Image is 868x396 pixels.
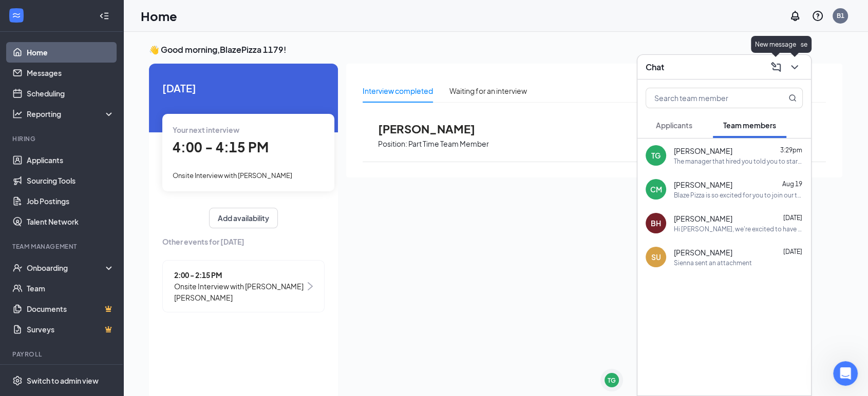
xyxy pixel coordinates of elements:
[378,139,407,149] p: Position:
[12,350,112,359] div: Payroll
[27,319,115,340] a: SurveysCrown
[408,139,489,149] p: Part Time Team Member
[27,63,115,83] a: Messages
[173,138,269,155] span: 4:00 - 4:15 PM
[174,281,305,303] span: Onsite Interview with [PERSON_NAME] [PERSON_NAME]
[608,376,616,385] div: TG
[47,35,86,46] span: Scheduling
[780,146,802,154] span: 3:29pm
[674,225,803,233] div: Hi [PERSON_NAME], we're excited to have you start [DATE] but it looks like you haven't completed ...
[837,11,844,20] div: B1
[363,85,433,96] div: Interview completed
[137,302,205,343] button: Tickets
[783,248,802,255] span: [DATE]
[27,170,115,191] a: Sourcing Tools
[174,269,305,281] span: 2:00 - 2:15 PM
[12,109,23,119] svg: Analysis
[783,214,802,222] span: [DATE]
[36,57,63,68] div: Joserey
[36,285,96,295] div: [PERSON_NAME]
[83,327,122,334] span: Messages
[674,247,732,258] span: [PERSON_NAME]
[209,208,278,228] button: Add availability
[68,302,137,343] button: Messages
[27,278,115,299] a: Team
[674,259,752,267] div: Sienna sent an attachment
[12,375,23,386] svg: Settings
[674,157,803,166] div: The manager that hired you told you to start [DATE] ([DATE]) at 4 pm.....?
[770,61,782,73] svg: ComposeMessage
[12,263,23,273] svg: UserCheck
[651,218,661,228] div: BH
[173,125,239,134] span: Your next interview
[12,199,32,219] img: Profile image for Brittany
[674,180,732,190] span: [PERSON_NAME]
[36,275,826,283] span: Hi BlazePizza 👋 Want to seamlessly onboard new hires?Register for our webinar [DATE][DATE] 2:00pm...
[36,171,96,182] div: [PERSON_NAME]
[36,209,96,220] div: [PERSON_NAME]
[812,10,824,22] svg: QuestionInfo
[674,213,732,224] span: [PERSON_NAME]
[646,88,768,108] input: Search team member
[24,327,45,334] span: Home
[12,85,32,105] img: Profile image for Brittany
[751,36,800,53] div: New message
[651,150,661,161] div: TG
[159,327,184,334] span: Tickets
[149,44,842,55] h3: 👋 Good morning, BlazePizza 1179 !
[12,123,32,143] img: Profile image for Brittany
[674,146,732,156] span: [PERSON_NAME]
[27,191,115,211] a: Job Postings
[674,191,803,200] div: Blaze Pizza is so excited for you to join our team! Do you know anyone else who might be interest...
[646,62,664,73] h3: Chat
[11,10,22,21] svg: WorkstreamLogo
[180,4,199,23] div: Close
[650,184,662,194] div: CM
[768,59,784,75] button: ComposeMessage
[27,211,115,232] a: Talent Network
[98,95,127,106] div: • [DATE]
[36,47,120,55] span: Rate your conversation
[786,59,803,75] button: ChevronDown
[36,247,96,258] div: [PERSON_NAME]
[789,10,801,22] svg: Notifications
[378,122,491,135] span: [PERSON_NAME]
[65,57,93,68] div: • [DATE]
[98,171,127,182] div: • [DATE]
[173,171,292,180] span: Onsite Interview with [PERSON_NAME]
[12,161,32,181] img: Profile image for Brittany
[98,133,127,144] div: • [DATE]
[27,263,106,273] div: Onboarding
[36,95,96,106] div: [PERSON_NAME]
[782,180,802,188] span: Aug 19
[27,42,115,63] a: Home
[12,42,32,62] img: Profile image for Joserey
[99,11,109,21] svg: Collapse
[98,209,127,220] div: • [DATE]
[12,134,112,143] div: Hiring
[12,236,32,257] img: Profile image for Brittany
[76,5,131,22] h1: Messages
[98,247,127,258] div: • [DATE]
[141,7,177,25] h1: Home
[47,270,158,291] button: Send us a message
[656,121,692,130] span: Applicants
[788,94,797,102] svg: MagnifyingGlass
[449,85,527,96] div: Waiting for an interview
[12,242,112,251] div: Team Management
[27,375,99,386] div: Switch to admin view
[27,83,115,104] a: Scheduling
[27,150,115,170] a: Applicants
[27,109,115,119] div: Reporting
[12,274,32,295] img: Profile image for Brittany
[788,61,801,73] svg: ChevronDown
[27,299,115,319] a: DocumentsCrown
[162,80,325,96] span: [DATE]
[36,133,96,144] div: [PERSON_NAME]
[833,361,858,386] iframe: Intercom live chat
[162,236,325,247] span: Other events for [DATE]
[723,121,776,130] span: Team members
[651,252,661,262] div: SU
